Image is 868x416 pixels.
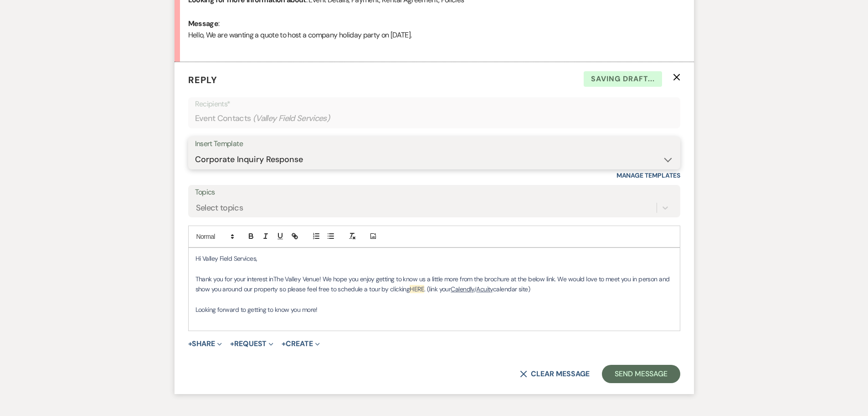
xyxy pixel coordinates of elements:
div: Select topics [196,201,243,214]
label: Topics [195,186,673,199]
button: Create [282,340,319,348]
button: Send Message [602,365,680,383]
span: Hi Valley Field Services, [195,254,257,263]
button: Share [188,340,222,348]
b: Message [188,19,219,28]
span: The Valley Venue [273,275,319,283]
button: Request [230,340,273,348]
a: Manage Templates [616,171,680,179]
span: + [282,340,286,348]
span: + [188,340,192,348]
span: Reply [188,74,217,86]
span: Thank you for your interest in [195,275,273,283]
span: + [230,340,234,348]
span: / [474,285,476,293]
div: Event Contacts [195,110,673,127]
span: Looking forward to getting to know you more! [195,305,318,314]
span: calendar site) [493,285,530,293]
span: ! We hope you enjoy getting to know us a little more from the brochure at the below link. We woul... [195,275,671,293]
div: Insert Template [195,137,673,151]
button: Clear message [520,370,589,378]
span: HERE [410,285,424,293]
span: ( Valley Field Services ) [253,112,330,125]
span: . (link your [424,285,451,293]
a: Calendly [451,285,474,293]
a: Acuity [476,285,493,293]
span: Saving draft... [584,71,662,87]
p: Recipients* [195,98,673,110]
